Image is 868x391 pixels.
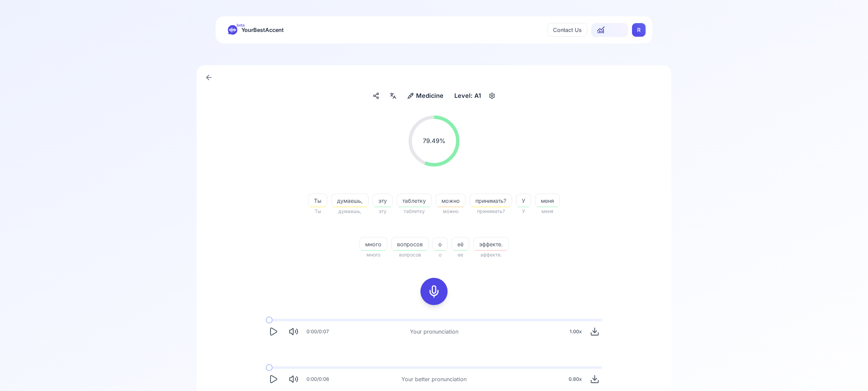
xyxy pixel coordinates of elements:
[587,324,602,339] button: Download audio
[309,197,327,205] span: Ты
[359,237,387,251] button: много
[397,197,431,205] span: таблетку
[516,197,531,205] span: У
[286,324,301,339] button: Mute
[452,251,469,259] span: ее
[452,240,469,248] span: её
[436,207,466,215] span: можно
[410,327,458,336] div: Your pronunciation
[360,240,387,248] span: много
[401,375,467,383] div: Your better pronunciation
[452,237,469,251] button: её
[433,240,447,248] span: о
[266,372,281,387] button: Play
[423,136,446,146] span: 79.49 %
[535,197,559,205] span: меня
[433,237,448,251] button: о
[266,324,281,339] button: Play
[473,237,509,251] button: эффекте.
[452,90,497,102] button: Level: A1
[397,194,432,207] button: таблетку
[566,372,585,386] div: 0.80 x
[405,90,446,102] button: Medicine
[308,207,327,215] span: Ты
[391,237,429,251] button: вопросов
[237,22,244,28] span: beta
[632,23,646,37] button: RR
[567,325,585,338] div: 1.00 x
[391,251,429,259] span: вопросов
[470,197,512,205] span: принимать?
[587,372,602,387] button: Download audio
[436,197,465,205] span: можно
[308,194,327,207] button: Ты
[470,207,512,215] span: принимать?
[331,194,369,207] button: думаешь,
[397,207,432,215] span: таблетку
[436,194,466,207] button: можно
[535,194,560,207] button: меня
[516,207,531,215] span: У
[332,197,368,205] span: думаешь,
[433,251,448,259] span: о
[632,23,646,37] div: R
[307,328,329,335] div: 0:00 / 0:07
[474,240,508,248] span: эффекте.
[373,207,393,215] span: эту
[516,194,531,207] button: У
[359,251,387,259] span: много
[373,197,392,205] span: эту
[416,91,443,101] span: Medicine
[331,207,369,215] span: думаешь,
[452,90,484,102] div: Level: A1
[307,376,329,383] div: 0:00 / 0:06
[473,251,509,259] span: аффекте.
[392,240,428,248] span: вопросов
[547,23,587,37] button: Contact Us
[535,207,560,215] span: меня
[286,372,301,387] button: Mute
[373,194,393,207] button: эту
[470,194,512,207] button: принимать?
[222,25,289,35] a: betaYourBestAccent
[241,25,284,35] span: YourBestAccent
